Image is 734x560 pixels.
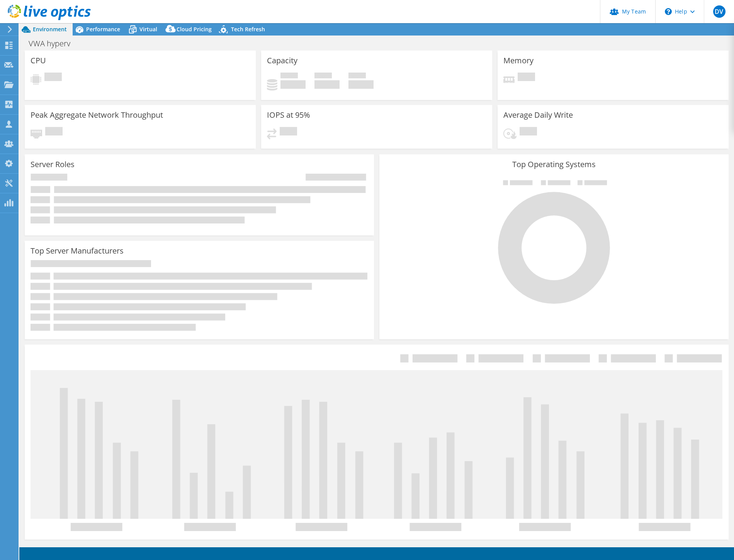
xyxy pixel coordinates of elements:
[177,25,212,33] span: Cloud Pricing
[267,56,297,65] h3: Capacity
[520,127,537,137] span: Pending
[314,80,340,89] h4: 0 GiB
[86,25,120,33] span: Performance
[44,73,62,83] span: Pending
[31,247,124,255] h3: Top Server Manufacturers
[280,80,306,89] h4: 0 GiB
[231,25,265,33] span: Tech Refresh
[139,25,157,33] span: Virtual
[31,111,163,119] h3: Peak Aggregate Network Throughput
[267,111,310,119] h3: IOPS at 95%
[348,73,366,80] span: Total
[314,73,332,80] span: Free
[280,73,298,80] span: Used
[31,56,46,65] h3: CPU
[713,5,726,18] span: DV
[385,160,723,169] h3: Top Operating Systems
[280,127,297,137] span: Pending
[33,25,67,33] span: Environment
[503,111,573,119] h3: Average Daily Write
[518,73,535,83] span: Pending
[348,80,374,89] h4: 0 GiB
[31,160,75,169] h3: Server Roles
[665,8,672,15] svg: \n
[25,39,82,48] h1: VWA hyperv
[503,56,534,65] h3: Memory
[45,127,63,137] span: Pending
